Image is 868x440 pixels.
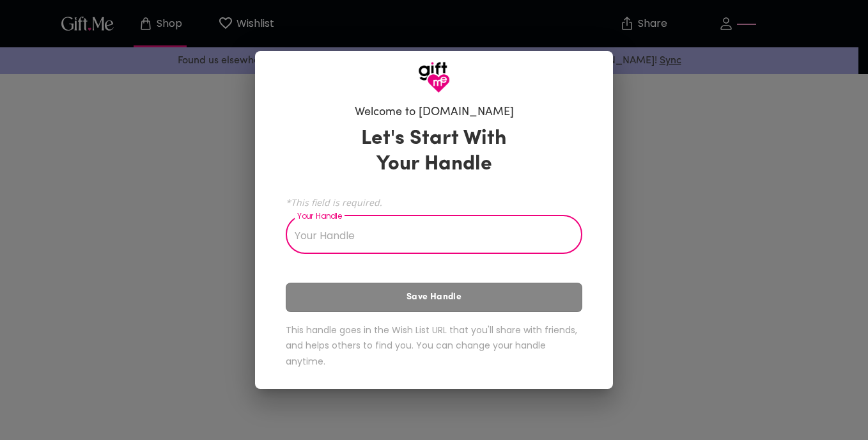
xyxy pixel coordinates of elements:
input: Your Handle [286,218,568,254]
h6: Welcome to [DOMAIN_NAME] [355,105,514,120]
img: GiftMe Logo [418,61,450,93]
h3: Let's Start With Your Handle [345,126,523,177]
span: *This field is required. [286,196,582,208]
h6: This handle goes in the Wish List URL that you'll share with friends, and helps others to find yo... [286,322,582,370]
